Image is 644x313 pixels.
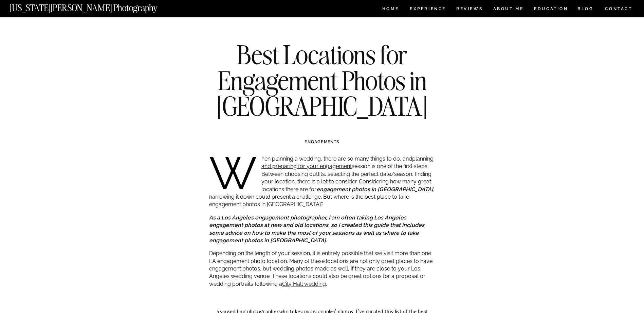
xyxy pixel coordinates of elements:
[282,281,326,287] a: City Hall wedding
[605,5,633,13] a: CONTACT
[316,186,433,193] strong: engagement photos in [GEOGRAPHIC_DATA]
[209,155,436,209] p: When planning a wedding, there are so many things to do, and session is one of the first steps. B...
[410,7,445,13] a: Experience
[456,7,482,13] a: REVIEWS
[305,139,339,144] a: ENGAGEMENTS
[381,7,400,13] a: HOME
[493,7,524,13] a: ABOUT ME
[577,7,594,13] a: BLOG
[199,42,445,119] h1: Best Locations for Engagement Photos in [GEOGRAPHIC_DATA]
[209,214,424,244] em: As a Los Angeles engagement photographer, I am often taking Los Angeles engagement photos at new ...
[533,7,569,13] a: EDUCATION
[209,250,436,288] p: Depending on the length of your session, it is entirely possible that we visit more than one LA e...
[10,3,180,9] a: [US_STATE][PERSON_NAME] Photography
